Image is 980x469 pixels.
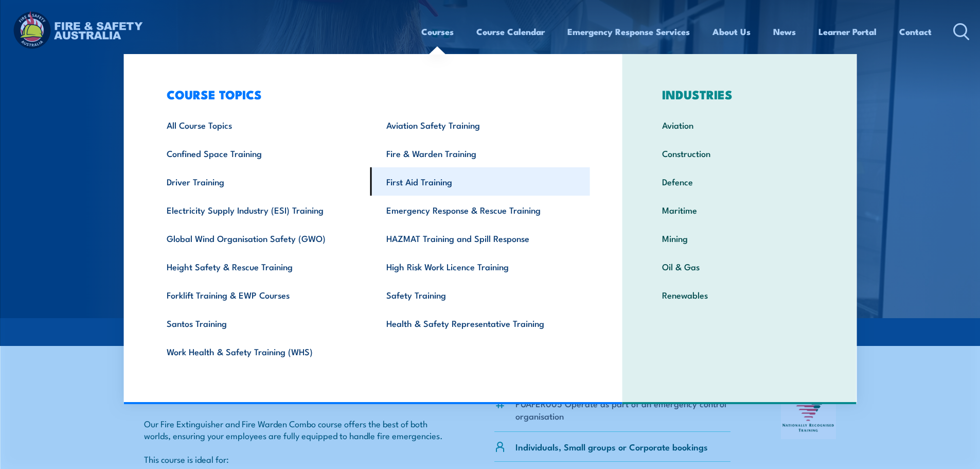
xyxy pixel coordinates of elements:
a: Santos Training [151,309,370,337]
img: Nationally Recognised Training logo. [781,387,836,439]
a: Health & Safety Representative Training [370,309,590,337]
a: Oil & Gas [646,252,833,281]
a: About Us [712,18,751,45]
a: Defence [646,167,833,196]
li: PUAFER005 Operate as part of an emergency control organisation [515,397,731,422]
a: Courses [421,18,454,45]
a: High Risk Work Licence Training [370,252,590,281]
a: Height Safety & Rescue Training [151,252,370,281]
h3: INDUSTRIES [646,87,833,101]
a: Emergency Response & Rescue Training [370,196,590,224]
a: Course Calendar [476,18,545,45]
a: All Course Topics [151,111,370,139]
a: Electricity Supply Industry (ESI) Training [151,196,370,224]
a: Learner Portal [818,18,877,45]
a: Aviation [646,111,833,139]
a: Contact [899,18,932,45]
a: Aviation Safety Training [370,111,590,139]
a: Global Wind Organisation Safety (GWO) [151,224,370,252]
p: Our Fire Extinguisher and Fire Warden Combo course offers the best of both worlds, ensuring your ... [144,418,444,442]
p: This course is ideal for: [144,453,444,465]
h3: COURSE TOPICS [151,87,590,101]
a: HAZMAT Training and Spill Response [370,224,590,252]
a: Mining [646,224,833,252]
a: Confined Space Training [151,139,370,167]
a: Forklift Training & EWP Courses [151,281,370,309]
a: First Aid Training [370,167,590,196]
p: Individuals, Small groups or Corporate bookings [515,441,708,453]
a: Fire & Warden Training [370,139,590,167]
a: Construction [646,139,833,167]
a: News [773,18,796,45]
a: Work Health & Safety Training (WHS) [151,337,370,366]
a: Driver Training [151,167,370,196]
a: Maritime [646,196,833,224]
a: Emergency Response Services [567,18,690,45]
a: Renewables [646,281,833,309]
a: Safety Training [370,281,590,309]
